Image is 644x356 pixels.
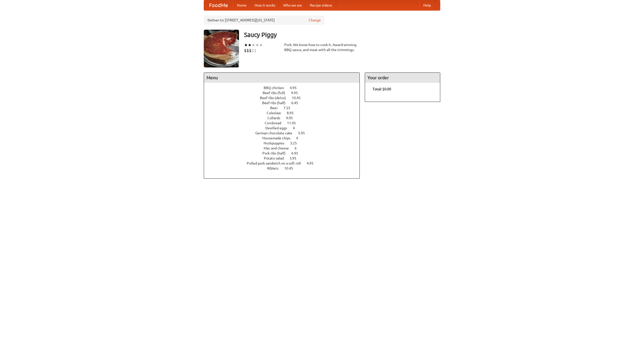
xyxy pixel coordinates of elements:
div: Deliver to: [STREET_ADDRESS][US_STATE] [204,16,325,25]
span: Potato salad [264,156,289,160]
span: Pork ribs (half) [262,151,291,155]
span: Riblets [267,166,284,170]
span: 9.95 [286,116,298,120]
h3: Saucy Piggy [244,30,440,40]
span: 7.55 [284,106,295,110]
a: Beef ribs (half) 6.45 [262,101,307,105]
a: Collards 9.95 [267,116,302,120]
span: German chocolate cake [255,131,297,135]
h4: Menu [204,73,359,83]
a: German chocolate cake 5.95 [255,131,314,135]
li: ★ [252,42,255,48]
li: ★ [255,42,259,48]
li: ★ [259,42,263,48]
a: Pulled pork sandwich on a soft roll 4.95 [247,161,323,165]
a: Who we are [279,0,306,10]
span: 4.95 [290,86,302,90]
span: 6.95 [291,151,303,155]
span: 6.45 [291,101,303,105]
a: Beef ribs (delux) 10.45 [260,96,310,100]
a: Housemade chips 4 [262,136,307,140]
a: Help [419,0,435,10]
a: Beef ribs (full) 9.95 [263,91,307,95]
a: FoodMe [204,0,233,10]
span: 4 [296,136,303,140]
span: 11.45 [287,121,301,125]
h4: Your order [365,73,440,83]
span: Beer [270,106,283,110]
li: $ [249,48,252,53]
li: ★ [248,42,252,48]
div: Pork. We know how to cook it. Award-winning BBQ sauce, and meat with all the trimmings. [284,42,360,52]
span: 10.45 [292,96,306,100]
li: ★ [244,42,248,48]
span: 8.95 [287,111,299,115]
a: Recipe videos [306,0,336,10]
li: $ [247,48,249,53]
span: 4.95 [307,161,318,165]
a: BBQ chicken 4.95 [264,86,306,90]
li: $ [244,48,247,53]
a: How it works [251,0,279,10]
span: 9.95 [291,91,303,95]
a: Pork ribs (half) 6.95 [262,151,307,155]
span: Pulled pork sandwich on a soft roll [247,161,306,165]
span: 10.45 [284,166,298,170]
a: Change [309,18,321,23]
a: Potato salad 3.95 [264,156,306,160]
a: Beer 7.55 [270,106,300,110]
a: Hushpuppies 3.25 [264,141,306,145]
li: $ [252,48,254,53]
a: Riblets 10.45 [267,166,302,170]
a: Devilled eggs 4 [265,126,304,130]
span: Beef ribs (full) [263,91,290,95]
a: Home [233,0,251,10]
span: Cornbread [265,121,286,125]
span: Housemade chips [262,136,295,140]
span: BBQ chicken [264,86,289,90]
a: Mac and cheese 6 [264,146,306,150]
span: 3.95 [290,156,301,160]
span: Beef ribs (delux) [260,96,291,100]
span: Collards [267,116,285,120]
span: Hushpuppies [264,141,289,145]
span: Beef ribs (half) [262,101,291,105]
a: Cornbread 11.45 [265,121,305,125]
span: 4 [293,126,300,130]
span: 5.95 [298,131,310,135]
span: 3.25 [290,141,302,145]
span: Coleslaw [267,111,286,115]
li: $ [254,48,257,53]
span: Devilled eggs [265,126,292,130]
b: Total: $0.00 [373,87,391,91]
span: 6 [295,146,302,150]
img: angular.jpg [204,30,239,67]
span: Mac and cheese [264,146,294,150]
a: Coleslaw 8.95 [267,111,303,115]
